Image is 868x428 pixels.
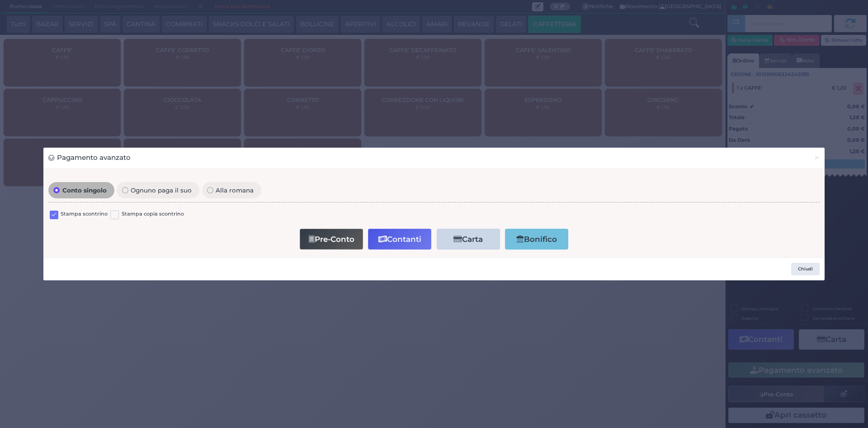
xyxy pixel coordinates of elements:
button: Chiudi [809,148,825,168]
span: Ognuno paga il suo [128,187,194,193]
label: Stampa copia scontrino [122,210,184,219]
button: Carta [437,229,500,249]
h3: Pagamento avanzato [48,153,131,163]
label: Stampa scontrino [61,210,108,219]
button: Contanti [368,229,431,249]
button: Bonifico [505,229,568,249]
span: × [814,153,820,163]
button: Pre-Conto [300,229,363,249]
span: Alla romana [213,187,256,193]
button: Chiudi [791,263,820,275]
span: Conto singolo [60,187,109,193]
